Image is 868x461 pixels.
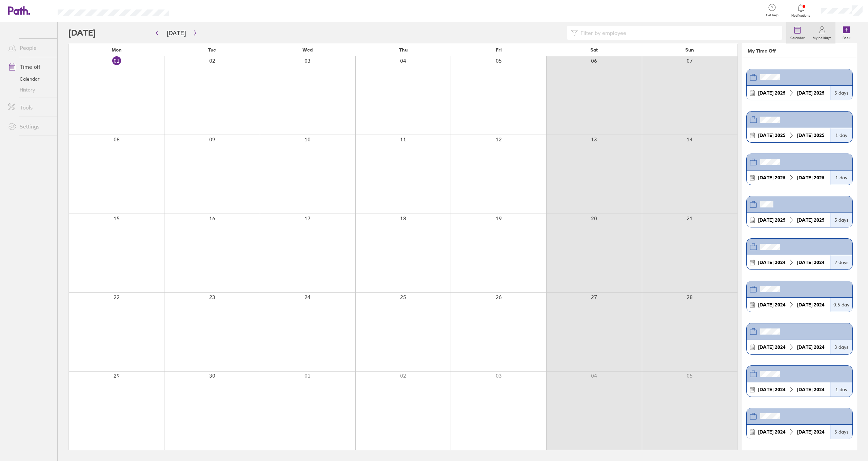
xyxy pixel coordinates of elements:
a: My holidays [809,22,835,44]
div: 2024 [755,429,788,435]
strong: [DATE] [797,386,812,393]
div: 3 days [830,340,852,354]
strong: [DATE] [797,302,812,308]
strong: [DATE] [758,175,773,181]
div: 2024 [794,344,827,350]
strong: [DATE] [758,386,773,393]
strong: [DATE] [758,217,773,223]
div: 2025 [794,217,827,223]
div: 2024 [755,344,788,350]
span: Notifications [790,14,812,18]
strong: [DATE] [758,132,773,138]
div: 1 day [830,382,852,397]
div: 0.5 day [830,298,852,312]
span: Wed [302,47,313,53]
div: 5 days [830,213,852,227]
div: 2024 [755,387,788,392]
div: 2025 [755,217,788,223]
a: Calendar [786,22,809,44]
div: 2024 [755,260,788,265]
a: [DATE] 2024[DATE] 20245 days [746,408,853,439]
a: [DATE] 2024[DATE] 20242 days [746,238,853,270]
a: Book [835,22,857,44]
div: 2024 [794,260,827,265]
span: Sun [685,47,694,53]
span: Tue [208,47,216,53]
a: [DATE] 2025[DATE] 20255 days [746,196,853,227]
strong: [DATE] [797,259,812,265]
strong: [DATE] [797,429,812,435]
div: 2024 [794,302,827,307]
a: People [3,41,57,55]
div: 2025 [794,133,827,138]
label: Book [839,34,854,40]
span: Thu [399,47,408,53]
span: Fri [496,47,502,53]
a: Calendar [3,74,57,84]
label: Calendar [786,34,809,40]
input: Filter by employee [578,26,778,39]
div: 2025 [794,90,827,96]
strong: [DATE] [758,259,773,265]
div: 1 day [830,128,852,142]
strong: [DATE] [797,217,812,223]
strong: [DATE] [758,429,773,435]
a: Notifications [790,3,812,18]
a: [DATE] 2025[DATE] 20255 days [746,69,853,100]
div: 2025 [755,90,788,96]
span: Get help [761,13,783,17]
a: [DATE] 2024[DATE] 20241 day [746,365,853,397]
a: History [3,84,57,95]
div: 2024 [794,387,827,392]
div: 2024 [794,429,827,435]
div: 2025 [794,175,827,180]
span: Sat [590,47,598,53]
div: 2 days [830,255,852,269]
strong: [DATE] [758,90,773,96]
label: My holidays [809,34,835,40]
strong: [DATE] [758,302,773,308]
a: [DATE] 2025[DATE] 20251 day [746,154,853,185]
strong: [DATE] [797,344,812,350]
button: [DATE] [161,27,191,39]
div: 5 days [830,86,852,100]
a: [DATE] 2024[DATE] 20243 days [746,323,853,355]
strong: [DATE] [758,344,773,350]
div: 2025 [755,175,788,180]
a: [DATE] 2024[DATE] 20240.5 day [746,281,853,312]
div: 2025 [755,133,788,138]
span: Mon [112,47,122,53]
strong: [DATE] [797,132,812,138]
div: 2024 [755,302,788,307]
header: My Time Off [742,44,857,58]
a: Settings [3,120,57,133]
a: Time off [3,60,57,74]
a: Tools [3,101,57,114]
a: [DATE] 2025[DATE] 20251 day [746,111,853,143]
strong: [DATE] [797,175,812,181]
div: 5 days [830,425,852,439]
div: 1 day [830,171,852,185]
strong: [DATE] [797,90,812,96]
